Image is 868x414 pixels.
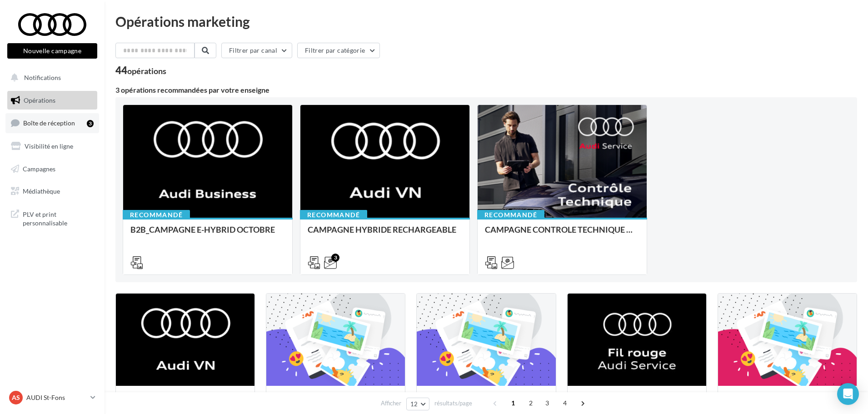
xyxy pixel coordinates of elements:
div: CAMPAGNE CONTROLE TECHNIQUE 25€ OCTOBRE [485,225,639,243]
div: Recommandé [300,210,367,220]
span: AS [12,393,20,402]
div: 44 [115,65,166,75]
a: Campagnes [5,160,99,179]
div: 3 [331,254,339,262]
button: 12 [406,398,429,410]
span: 4 [558,396,572,410]
span: Médiathèque [23,187,60,195]
span: Opérations [24,96,55,104]
div: Recommandé [477,210,544,220]
a: Médiathèque [5,182,99,201]
a: PLV et print personnalisable [5,205,99,231]
button: Filtrer par catégorie [297,43,380,58]
a: AS AUDI St-Fons [7,389,97,406]
button: Filtrer par canal [221,43,292,58]
span: Visibilité en ligne [25,142,73,150]
button: Notifications [5,68,95,87]
span: Boîte de réception [23,119,75,127]
span: Afficher [381,399,401,408]
span: 1 [506,396,520,410]
a: Boîte de réception3 [5,113,99,133]
div: Open Intercom Messenger [837,383,859,405]
div: opérations [127,67,166,75]
p: AUDI St-Fons [26,393,87,402]
button: Nouvelle campagne [7,43,97,59]
span: 2 [524,396,538,410]
div: 3 opérations recommandées par votre enseigne [115,86,857,94]
span: résultats/page [434,399,472,408]
div: CAMPAGNE HYBRIDE RECHARGEABLE [308,225,462,243]
span: Campagnes [23,165,55,172]
div: B2B_CAMPAGNE E-HYBRID OCTOBRE [130,225,285,243]
div: Opérations marketing [115,15,857,28]
a: Opérations [5,91,99,110]
span: 12 [410,400,418,408]
div: 3 [87,120,94,127]
div: Recommandé [123,210,190,220]
span: PLV et print personnalisable [23,208,94,228]
span: 3 [540,396,554,410]
a: Visibilité en ligne [5,137,99,156]
span: Notifications [24,74,61,81]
